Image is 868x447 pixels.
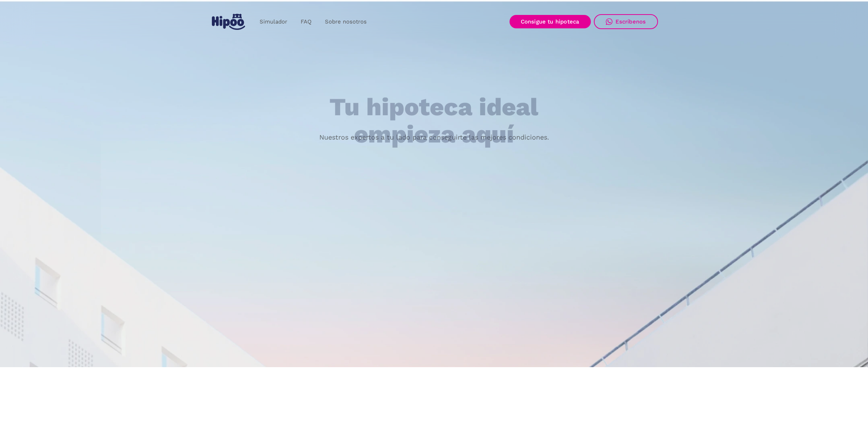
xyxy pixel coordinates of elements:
a: home [210,11,247,33]
a: FAQ [294,15,318,29]
div: Escríbenos [615,18,646,25]
a: Sobre nosotros [318,15,373,29]
h1: Tu hipoteca ideal empieza aquí [292,94,575,148]
a: Escríbenos [594,14,658,29]
a: Simulador [253,15,294,29]
a: Consigue tu hipoteca [510,15,591,28]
